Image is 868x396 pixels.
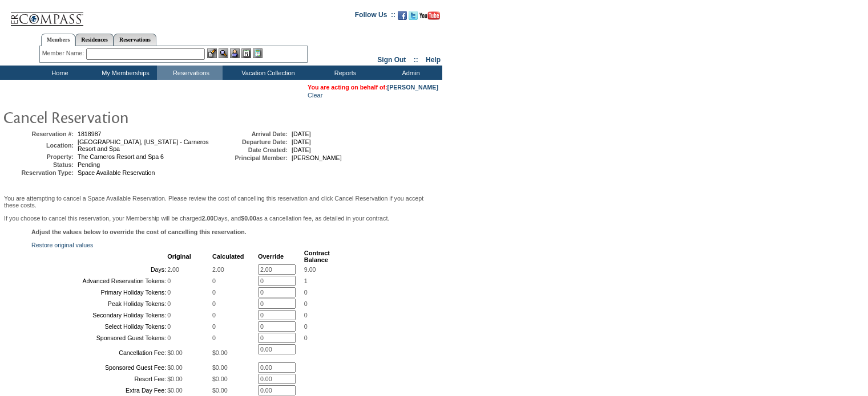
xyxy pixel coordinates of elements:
[304,323,308,330] span: 0
[78,161,100,168] span: Pending
[355,10,395,23] td: Follow Us ::
[212,277,216,284] span: 0
[202,215,214,222] b: 2.00
[212,266,224,273] span: 2.00
[75,34,114,46] a: Residences
[253,48,263,58] img: b_calculator.gif
[3,105,231,128] img: pgTtlCancelRes.gif
[304,250,330,263] b: Contract Balance
[212,349,228,356] span: $0.00
[409,14,418,21] a: Follow us on Twitter
[31,242,93,248] a: Restore original values
[33,385,166,395] td: Extra Day Fee:
[78,153,164,160] span: The Carneros Resort and Spa 6
[223,66,311,80] td: Vacation Collection
[304,289,308,296] span: 0
[33,362,166,373] td: Sponsored Guest Fee:
[78,138,209,152] span: [GEOGRAPHIC_DATA], [US_STATE] - Carneros Resort and Spa
[4,195,438,209] p: You are attempting to cancel a Space Available Reservation. Please review the cost of cancelling ...
[241,48,251,58] img: Reservations
[78,169,155,176] span: Space Available Reservation
[5,161,74,168] td: Status:
[409,11,418,20] img: Follow us on Twitter
[167,266,179,273] span: 2.00
[219,154,288,161] td: Principal Member:
[212,334,216,341] span: 0
[212,323,216,330] span: 0
[426,56,441,64] a: Help
[419,11,440,20] img: Subscribe to our YouTube Channel
[219,138,288,145] td: Departure Date:
[207,48,217,58] img: b_edit.gif
[304,300,308,307] span: 0
[5,130,74,137] td: Reservation #:
[167,387,183,394] span: $0.00
[304,312,308,319] span: 0
[212,253,244,260] b: Calculated
[41,34,76,46] a: Members
[230,48,240,58] img: Impersonate
[5,169,74,176] td: Reservation Type:
[377,66,442,80] td: Admin
[167,289,171,296] span: 0
[167,349,183,356] span: $0.00
[91,66,157,80] td: My Memberships
[33,287,166,297] td: Primary Holiday Tokens:
[304,277,308,284] span: 1
[292,154,342,161] span: [PERSON_NAME]
[212,312,216,319] span: 0
[377,56,406,64] a: Sign Out
[167,277,171,284] span: 0
[167,253,191,260] b: Original
[33,321,166,332] td: Select Holiday Tokens:
[304,334,308,341] span: 0
[311,66,377,80] td: Reports
[219,48,228,58] img: View
[414,56,418,64] span: ::
[167,323,171,330] span: 0
[167,300,171,307] span: 0
[419,14,440,21] a: Subscribe to our YouTube Channel
[33,276,166,286] td: Advanced Reservation Tokens:
[304,266,316,273] span: 9.00
[33,310,166,320] td: Secondary Holiday Tokens:
[33,374,166,384] td: Resort Fee:
[5,138,74,152] td: Location:
[258,253,284,260] b: Override
[292,138,311,145] span: [DATE]
[292,130,311,137] span: [DATE]
[167,312,171,319] span: 0
[308,84,438,91] span: You are acting on behalf of:
[114,34,156,46] a: Reservations
[292,146,311,153] span: [DATE]
[26,66,91,80] td: Home
[212,364,228,371] span: $0.00
[212,289,216,296] span: 0
[33,333,166,343] td: Sponsored Guest Tokens:
[219,146,288,153] td: Date Created:
[42,48,86,58] div: Member Name:
[167,375,183,382] span: $0.00
[241,215,256,222] b: $0.00
[33,344,166,361] td: Cancellation Fee:
[31,228,247,235] b: Adjust the values below to override the cost of cancelling this reservation.
[5,153,74,160] td: Property:
[212,387,228,394] span: $0.00
[212,300,216,307] span: 0
[219,130,288,137] td: Arrival Date:
[167,364,183,371] span: $0.00
[78,130,102,137] span: 1818987
[398,11,407,20] img: Become our fan on Facebook
[33,264,166,275] td: Days:
[167,334,171,341] span: 0
[398,14,407,21] a: Become our fan on Facebook
[212,375,228,382] span: $0.00
[33,299,166,309] td: Peak Holiday Tokens:
[308,92,322,99] a: Clear
[10,3,84,26] img: Compass Home
[157,66,223,80] td: Reservations
[387,84,438,91] a: [PERSON_NAME]
[4,215,438,222] p: If you choose to cancel this reservation, your Membership will be charged Days, and as a cancella...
